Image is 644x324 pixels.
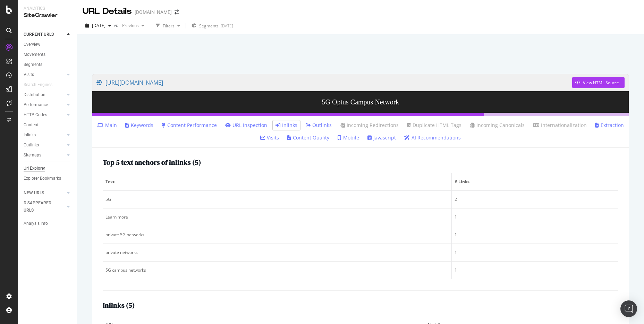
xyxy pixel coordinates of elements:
[24,31,54,38] div: CURRENT URLS
[225,122,267,129] a: URL Inspection
[595,122,624,129] a: Extraction
[92,91,629,113] h3: 5G Optus Campus Network
[103,159,201,166] h2: Top 5 text anchors of inlinks ( 5 )
[620,300,637,317] div: Open Intercom Messenger
[470,122,525,129] a: Incoming Canonicals
[287,134,329,141] a: Content Quality
[404,134,461,141] a: AI Recommendations
[24,165,72,172] a: Url Explorer
[24,152,41,159] div: Sitemaps
[24,152,65,159] a: Sitemaps
[103,301,135,309] h2: Inlinks ( 5 )
[583,80,619,86] div: View HTML Source
[455,214,616,220] div: 1
[24,31,65,38] a: CURRENT URLS
[97,122,117,129] a: Main
[24,199,59,214] div: DISAPPEARED URLS
[24,41,40,48] div: Overview
[24,51,45,58] div: Movements
[24,165,45,172] div: Url Explorer
[24,175,61,182] div: Explorer Bookmarks
[572,77,625,88] button: View HTML Source
[163,23,175,29] div: Filters
[24,71,34,78] div: Visits
[153,20,183,31] button: Filters
[533,122,587,129] a: Internationalization
[221,23,233,29] div: [DATE]
[24,131,65,139] a: Inlinks
[24,199,65,214] a: DISAPPEARED URLS
[105,267,449,273] div: 5G campus networks
[24,91,45,99] div: Distribution
[24,220,48,227] div: Analysis Info
[455,267,616,273] div: 1
[455,196,616,203] div: 2
[119,23,139,28] span: Previous
[24,175,72,182] a: Explorer Bookmarks
[105,196,449,203] div: 5G
[83,6,132,17] div: URL Details
[162,122,217,129] a: Content Performance
[24,189,44,197] div: NEW URLS
[306,122,332,129] a: Outlinks
[92,23,105,28] span: 2025 Sep. 12th
[24,81,52,88] div: Search Engines
[24,71,65,78] a: Visits
[260,134,279,141] a: Visits
[24,131,36,139] div: Inlinks
[340,122,399,129] a: Incoming Redirections
[24,142,65,149] a: Outlinks
[24,101,48,109] div: Performance
[24,111,47,119] div: HTTP Codes
[135,9,172,16] div: [DOMAIN_NAME]
[455,249,616,256] div: 1
[24,91,65,99] a: Distribution
[24,111,65,119] a: HTTP Codes
[24,6,71,11] div: Analytics
[96,74,572,91] a: [URL][DOMAIN_NAME]
[24,61,42,68] div: Segments
[367,134,396,141] a: Javascript
[24,101,65,109] a: Performance
[114,22,119,28] span: vs
[105,214,449,220] div: Learn more
[199,23,219,29] span: Segments
[24,41,72,48] a: Overview
[24,121,72,129] a: Content
[407,122,461,129] a: Duplicate HTML Tags
[24,51,72,58] a: Movements
[24,81,59,88] a: Search Engines
[125,122,153,129] a: Keywords
[24,11,71,19] div: SiteCrawler
[83,20,114,31] button: [DATE]
[455,179,614,185] span: # Links
[24,61,72,68] a: Segments
[24,189,65,197] a: NEW URLS
[338,134,359,141] a: Mobile
[24,142,39,149] div: Outlinks
[105,249,449,256] div: private networks
[24,220,72,227] a: Analysis Info
[189,20,236,31] button: Segments[DATE]
[276,122,297,129] a: Inlinks
[175,10,179,15] div: arrow-right-arrow-left
[105,232,449,238] div: private 5G networks
[24,121,39,129] div: Content
[119,20,147,31] button: Previous
[455,232,616,238] div: 1
[105,179,447,185] span: Text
